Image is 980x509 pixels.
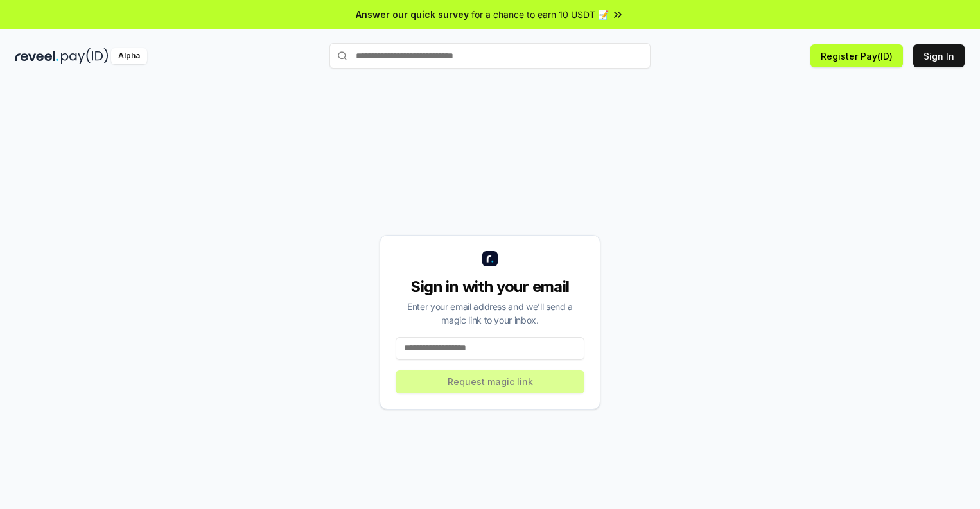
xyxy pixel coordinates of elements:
button: Register Pay(ID) [810,44,903,67]
div: Enter your email address and we’ll send a magic link to your inbox. [396,300,584,327]
img: logo_small [482,251,498,266]
div: Alpha [111,48,147,64]
img: reveel_dark [15,48,58,64]
span: for a chance to earn 10 USDT 📝 [471,8,609,21]
div: Sign in with your email [396,277,584,297]
img: pay_id [61,48,109,64]
span: Answer our quick survey [356,8,469,21]
button: Sign In [913,44,965,67]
